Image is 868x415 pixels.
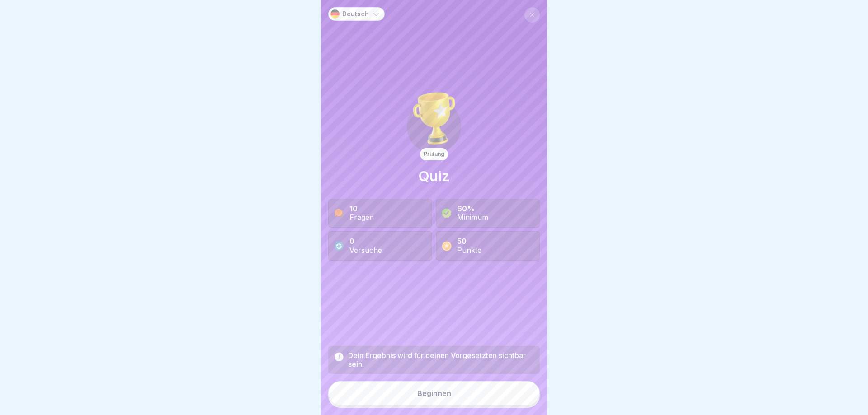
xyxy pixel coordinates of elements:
[457,237,467,246] b: 50
[457,246,481,255] div: Punkte
[328,381,540,406] button: Beginnen
[330,9,340,19] img: de.svg
[420,148,448,160] div: Prüfung
[349,213,374,222] div: Fragen
[349,237,354,246] b: 0
[349,204,358,213] b: 10
[342,10,369,18] p: Deutsch
[418,168,450,184] h1: Quiz
[348,351,534,368] div: Dein Ergebnis wird für deinen Vorgesetzten sichtbar sein.
[417,389,451,397] div: Beginnen
[349,246,382,255] div: Versuche
[457,213,488,222] div: Minimum
[457,204,475,213] b: 60%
